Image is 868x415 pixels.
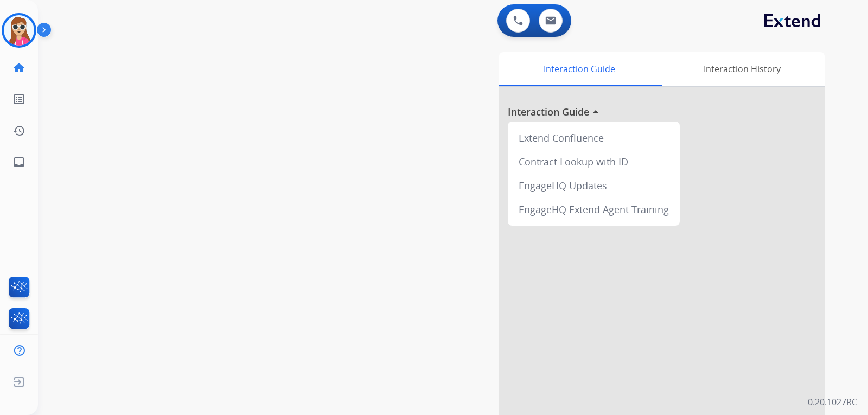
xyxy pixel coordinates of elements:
div: Extend Confluence [512,126,675,150]
div: Interaction History [659,52,825,86]
mat-icon: home [12,61,25,74]
mat-icon: inbox [12,156,25,169]
div: EngageHQ Extend Agent Training [512,197,675,221]
div: Contract Lookup with ID [512,150,675,174]
img: avatar [4,15,34,46]
p: 0.20.1027RC [808,395,857,408]
div: Interaction Guide [499,52,659,86]
mat-icon: history [12,124,25,137]
div: EngageHQ Updates [512,174,675,197]
mat-icon: list_alt [12,93,25,106]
